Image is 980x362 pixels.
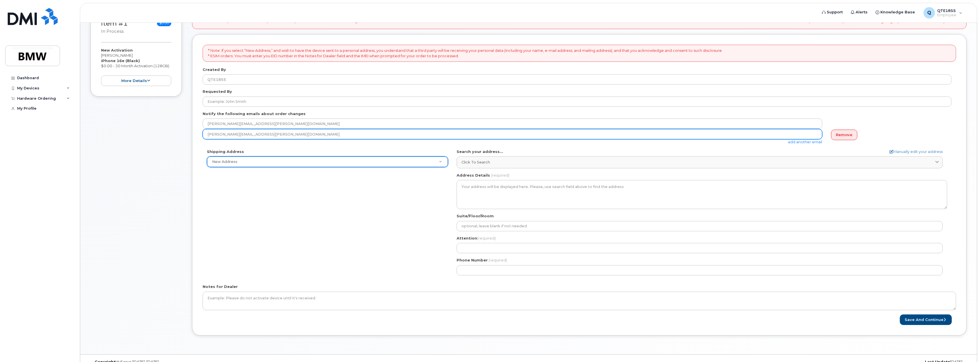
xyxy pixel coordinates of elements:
[827,9,843,15] span: Support
[101,48,133,52] strong: New Activation
[157,20,171,26] span: $0.00
[890,149,943,154] a: Manually edit your address
[197,16,381,23] h3: To complete Order process please fix following errors:
[203,97,951,107] input: Example: John Smith
[207,157,448,167] a: New Address
[788,140,822,144] a: add another email
[457,236,496,241] label: Attention
[212,159,237,164] span: New Address
[900,314,952,325] button: Save and Continue
[203,284,238,289] label: Notes for Dealer
[101,48,171,86] div: [PERSON_NAME] $0.00 - 30 Month Activation (128GB)
[457,156,943,168] a: Click to search
[461,159,490,165] span: Click to search
[937,13,956,17] span: Employee
[872,7,919,18] a: Knowledge Base
[489,258,507,262] span: (required)
[207,149,244,154] label: Shipping Address
[457,173,490,178] label: Address Details
[457,149,503,154] label: Search your address...
[203,111,306,116] label: Notify the following emails about order changes
[101,29,124,34] small: in process
[856,9,868,15] span: Alerts
[203,89,232,94] label: Requested By
[208,48,723,58] p: * Note: If you select “New Address,” and wish to have the device sent to a personal address, you ...
[203,67,226,72] label: Created By
[937,8,956,13] span: QTE1855
[818,7,847,18] a: Support
[101,20,128,34] h3: Item #1
[101,75,171,86] button: more details
[101,58,140,63] strong: iPhone 16e (Black)
[457,257,488,263] label: Phone Number
[203,118,822,129] input: Example: john@appleseed.com
[955,337,976,358] iframe: Messenger Launcher
[880,9,915,15] span: Knowledge Base
[847,7,872,18] a: Alerts
[919,7,966,19] div: QTE1855
[831,130,857,140] a: Remove
[457,221,943,231] input: optional, leave blank if not needed
[203,129,822,139] input: Example: john@appleseed.com
[477,236,496,240] span: (required)
[491,173,509,177] span: (required)
[927,9,931,16] span: Q
[457,213,494,219] label: Suite/Floor/Room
